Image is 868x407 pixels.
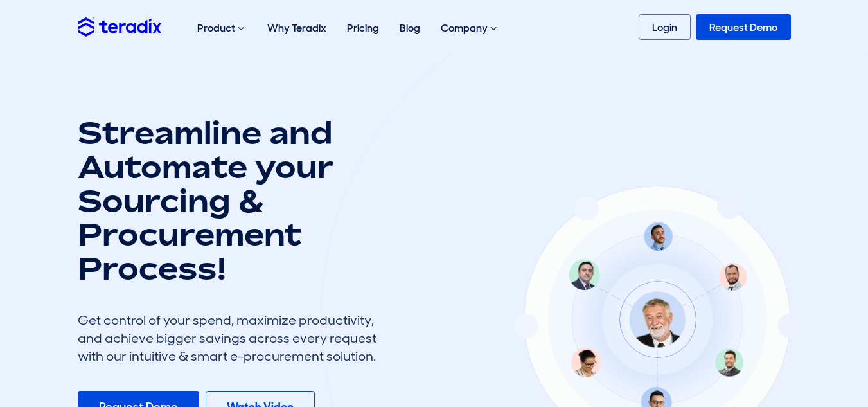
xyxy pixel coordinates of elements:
a: Why Teradix [257,8,337,48]
div: Get control of your spend, maximize productivity, and achieve bigger savings across every request... [78,311,386,365]
a: Pricing [337,8,389,48]
div: Product [187,8,257,49]
a: Request Demo [696,14,791,40]
a: Blog [389,8,430,48]
a: Login [639,14,691,40]
h1: Streamline and Automate your Sourcing & Procurement Process! [78,116,386,285]
img: Teradix logo [78,17,161,36]
div: Company [430,8,509,49]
